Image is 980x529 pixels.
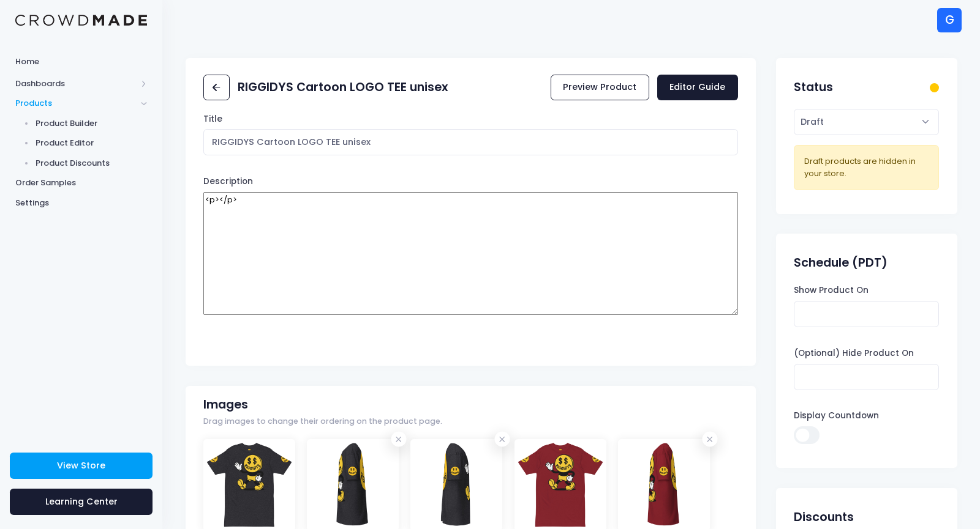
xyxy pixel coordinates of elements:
[36,157,148,169] span: Product Discounts
[203,416,442,427] span: Drag images to change their ordering on the product page.
[937,8,962,32] div: G
[203,113,222,125] label: Title
[551,75,649,101] a: Preview Product
[15,97,137,109] span: Products
[203,192,738,315] textarea: <p></p>
[794,284,869,297] label: Show Product On
[15,177,147,189] span: Order Samples
[495,432,510,447] span: Remove image
[794,80,833,94] h2: Status
[794,510,854,524] h2: Discounts
[794,410,879,422] label: Display Countdown
[36,137,148,149] span: Product Editor
[57,459,105,472] span: View Store
[45,495,118,508] span: Learning Center
[238,80,448,94] h2: RIGGIDYS Cartoon LOGO TEE unisex
[15,56,147,68] span: Home
[15,15,147,26] img: Logo
[203,398,248,412] h2: Images
[10,453,153,479] a: View Store
[702,432,717,447] span: Remove image
[794,347,914,360] label: (Optional) Hide Product On
[15,197,147,209] span: Settings
[794,256,888,270] h2: Schedule (PDT)
[36,117,148,130] span: Product Builder
[15,78,137,90] span: Dashboards
[391,432,407,447] span: Remove image
[203,176,253,188] label: Description
[804,155,929,179] div: Draft products are hidden in your store.
[657,75,738,101] a: Editor Guide
[10,489,153,515] a: Learning Center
